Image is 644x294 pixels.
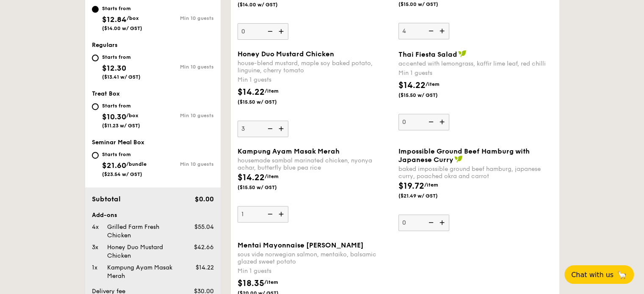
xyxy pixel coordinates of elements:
input: Thai Fiesta Saladaccented with lemongrass, kaffir lime leaf, red chilliMin 1 guests$14.22/item($1... [398,114,449,130]
span: /item [424,182,438,188]
span: ($21.49 w/ GST) [398,192,456,199]
span: Kampung Ayam Masak Merah [238,147,340,155]
span: ($23.54 w/ GST) [102,171,142,177]
span: $42.66 [193,244,213,251]
span: Treat Box [92,90,120,97]
span: ($15.00 w/ GST) [398,1,456,8]
span: Seminar Meal Box [92,139,144,146]
div: Add-ons [92,211,214,220]
span: Impossible Ground Beef Hamburg with Japanese Curry [398,147,530,164]
span: ($15.50 w/ GST) [238,184,295,191]
img: icon-add.58712e84.svg [437,114,449,130]
span: ($14.00 w/ GST) [238,1,295,8]
span: $18.35 [238,278,264,289]
span: ($15.50 w/ GST) [398,92,456,99]
input: Starts from$21.60/bundle($23.54 w/ GST)Min 10 guests [92,152,99,159]
img: icon-add.58712e84.svg [276,121,288,137]
span: /box [127,15,139,21]
div: sous vide norwegian salmon, mentaiko, balsamic glazed sweet potato [238,251,392,265]
img: icon-reduce.1d2dbef1.svg [424,23,437,39]
div: Min 10 guests [153,161,214,167]
div: 4x [88,223,104,231]
span: /bundle [126,161,146,167]
span: Subtotal [92,195,121,203]
div: Starts from [102,151,146,158]
img: icon-add.58712e84.svg [276,23,288,39]
span: ($11.23 w/ GST) [102,123,140,129]
div: Grilled Farm Fresh Chicken [104,223,181,240]
span: /item [265,173,279,179]
span: $10.30 [102,112,126,121]
span: $14.22 [238,87,265,97]
span: /item [265,88,279,94]
img: icon-vegan.f8ff3823.svg [458,50,467,58]
img: icon-reduce.1d2dbef1.svg [263,23,276,39]
div: accented with lemongrass, kaffir lime leaf, red chilli [398,60,553,67]
span: /item [264,279,278,285]
input: Honey Duo Mustard Chickenhouse-blend mustard, maple soy baked potato, linguine, cherry tomatoMin ... [238,121,288,137]
img: icon-reduce.1d2dbef1.svg [424,214,437,231]
div: baked impossible ground beef hamburg, japanese curry, poached okra and carrot [398,165,553,180]
span: ($13.41 w/ GST) [102,74,141,80]
div: Min 1 guests [238,267,392,275]
div: Min 10 guests [153,64,214,70]
div: Starts from [102,54,141,60]
span: $14.22 [238,173,265,183]
span: Thai Fiesta Salad [398,50,457,58]
span: ($14.00 w/ GST) [102,25,142,31]
span: Chat with us [571,271,614,279]
div: Min 1 guests [238,76,392,84]
div: Honey Duo Mustard Chicken [104,243,181,260]
div: house-blend mustard, maple soy baked potato, linguine, cherry tomato [238,60,392,74]
div: Min 10 guests [153,15,214,21]
div: Starts from [102,5,142,12]
input: Min 1 guests$12.84/item($14.00 w/ GST) [238,23,288,40]
span: ($15.50 w/ GST) [238,99,295,105]
span: $55.04 [194,223,213,231]
div: Starts from [102,102,140,109]
img: icon-add.58712e84.svg [437,214,449,231]
img: icon-vegan.f8ff3823.svg [454,155,463,163]
span: Mentai Mayonnaise [PERSON_NAME] [238,241,364,249]
div: Min 1 guests [398,69,553,77]
img: icon-add.58712e84.svg [276,206,288,222]
span: $14.22 [398,80,426,91]
div: housemade sambal marinated chicken, nyonya achar, butterfly blue pea rice [238,157,392,171]
span: $12.30 [102,63,126,73]
input: Kampung Ayam Masak Merahhousemade sambal marinated chicken, nyonya achar, butterfly blue pea rice... [238,206,288,223]
span: 🦙 [617,270,627,280]
span: /box [126,113,138,118]
span: $0.00 [194,195,213,203]
img: icon-reduce.1d2dbef1.svg [263,121,276,137]
button: Chat with us🦙 [564,265,634,284]
span: $14.22 [195,264,213,271]
input: Impossible Ground Beef Hamburg with Japanese Currybaked impossible ground beef hamburg, japanese ... [398,214,449,231]
span: /item [426,81,439,87]
input: Starts from$12.84/box($14.00 w/ GST)Min 10 guests [92,6,99,13]
div: Min 10 guests [153,113,214,118]
span: $12.84 [102,15,127,24]
span: Honey Duo Mustard Chicken [238,50,334,58]
img: icon-reduce.1d2dbef1.svg [263,206,276,222]
input: Starts from$10.30/box($11.23 w/ GST)Min 10 guests [92,103,99,110]
div: 1x [88,264,104,272]
span: $19.72 [398,181,424,191]
input: Min 1 guests$13.76/item($15.00 w/ GST) [398,23,449,39]
span: Regulars [92,41,118,49]
img: icon-add.58712e84.svg [437,23,449,39]
div: 3x [88,243,104,252]
div: Kampung Ayam Masak Merah [104,264,181,280]
img: icon-reduce.1d2dbef1.svg [424,114,437,130]
input: Starts from$12.30($13.41 w/ GST)Min 10 guests [92,55,99,61]
span: $21.60 [102,161,126,170]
